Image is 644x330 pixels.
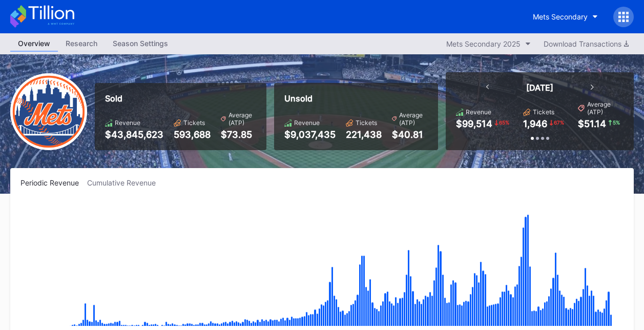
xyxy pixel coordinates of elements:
[525,7,606,26] button: Mets Secondary
[284,93,428,104] div: Unsold
[10,36,58,52] a: Overview
[523,118,547,129] div: 1,946
[10,73,87,150] img: New-York-Mets-Transparent.png
[533,12,588,21] div: Mets Secondary
[20,178,87,187] div: Periodic Revenue
[105,36,176,52] a: Season Settings
[284,129,336,140] div: $9,037,435
[105,129,163,140] div: $43,845,623
[392,129,428,140] div: $40.81
[356,119,377,127] div: Tickets
[399,111,428,127] div: Average (ATP)
[105,93,256,104] div: Sold
[466,108,491,116] div: Revenue
[115,119,140,127] div: Revenue
[578,118,606,129] div: $51.14
[538,37,634,51] button: Download Transactions
[446,39,521,48] div: Mets Secondary 2025
[612,118,621,127] div: 5 %
[526,82,553,93] div: [DATE]
[174,129,211,140] div: 593,688
[228,111,256,127] div: Average (ATP)
[441,37,536,51] button: Mets Secondary 2025
[587,100,624,116] div: Average (ATP)
[87,178,164,187] div: Cumulative Revenue
[346,129,382,140] div: 221,438
[105,36,176,51] div: Season Settings
[58,36,105,52] a: Research
[456,118,492,129] div: $99,514
[221,129,256,140] div: $73.85
[553,118,565,127] div: 67 %
[183,119,205,127] div: Tickets
[498,118,510,127] div: 65 %
[533,108,554,116] div: Tickets
[544,39,629,48] div: Download Transactions
[58,36,105,51] div: Research
[294,119,320,127] div: Revenue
